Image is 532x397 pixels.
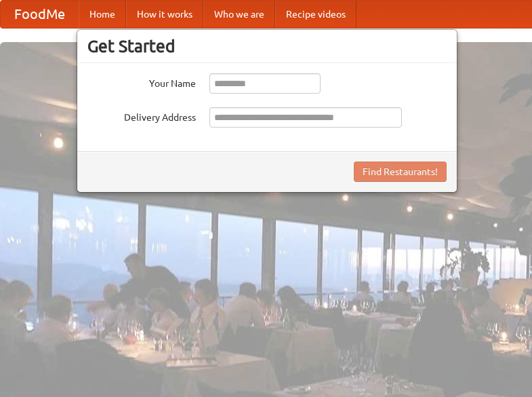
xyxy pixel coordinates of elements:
[203,1,275,28] a: Who we are
[1,1,79,28] a: FoodMe
[87,107,196,124] label: Delivery Address
[87,73,196,90] label: Your Name
[87,36,447,56] h3: Get Started
[126,1,203,28] a: How it works
[79,1,126,28] a: Home
[275,1,356,28] a: Recipe videos
[354,162,447,182] button: Find Restaurants!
